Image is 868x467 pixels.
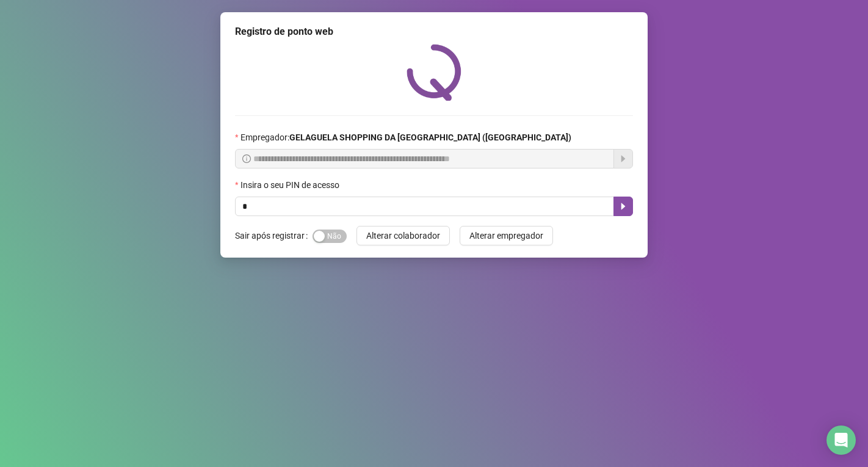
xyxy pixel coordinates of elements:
[356,226,450,245] button: Alterar colaborador
[235,178,347,192] label: Insira o seu PIN de acesso
[242,154,251,163] span: info-circle
[289,132,571,142] strong: GELAGUELA SHOPPING DA [GEOGRAPHIC_DATA] ([GEOGRAPHIC_DATA])
[241,131,571,144] span: Empregador :
[618,201,628,211] span: caret-right
[366,229,440,242] span: Alterar colaborador
[235,24,633,39] div: Registro de ponto web
[469,229,543,242] span: Alterar empregador
[826,425,856,455] div: Open Intercom Messenger
[407,44,461,101] img: QRPoint
[235,226,313,245] label: Sair após registrar
[460,226,553,245] button: Alterar empregador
